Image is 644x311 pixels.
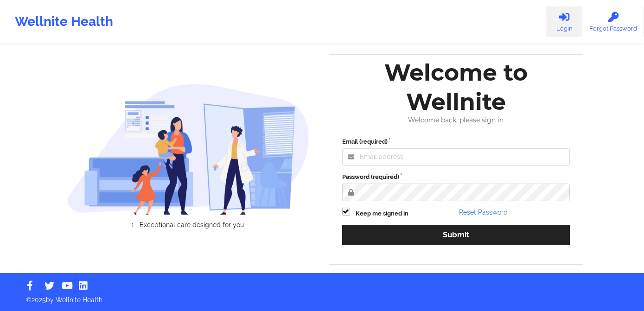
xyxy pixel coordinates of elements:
[342,172,570,182] label: Password (required)
[459,209,508,216] a: Reset Password
[336,116,577,124] div: Welcome back, please sign in
[356,209,408,218] label: Keep me signed in
[342,137,570,146] label: Email (required)
[336,58,577,116] div: Welcome to Wellnite
[546,6,582,37] a: Login
[19,289,625,305] p: © 2025 by Wellnite Health
[76,221,309,228] li: Exceptional care designed for you.
[67,83,309,215] img: wellnite-auth-hero_200.c722682e.png
[582,6,644,37] a: Forgot Password
[342,225,570,245] button: Submit
[342,148,570,166] input: Email address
